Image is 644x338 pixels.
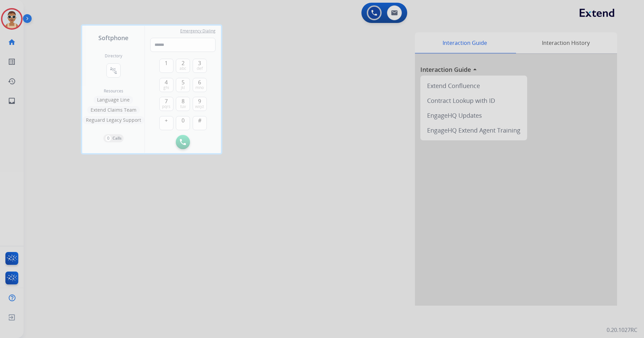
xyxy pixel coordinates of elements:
[163,85,169,90] span: ghi
[159,59,173,73] button: 1
[103,134,124,142] button: 0Calls
[607,326,637,334] p: 0.20.1027RC
[195,104,204,109] span: wxyz
[162,104,170,109] span: pqrs
[159,116,173,130] button: +
[193,116,207,130] button: #
[182,97,185,105] span: 8
[109,66,118,75] mat-icon: connect_without_contact
[94,96,133,104] button: Language Line
[83,116,144,124] button: Reguard Legacy Support
[159,78,173,92] button: 4ghi
[112,135,122,141] p: Calls
[105,53,122,59] h2: Directory
[98,33,128,43] span: Softphone
[104,88,123,94] span: Resources
[181,85,185,90] span: jkl
[182,78,185,86] span: 5
[180,139,186,145] img: call-button
[180,66,186,71] span: abc
[197,66,203,71] span: def
[195,85,204,90] span: mno
[182,116,185,124] span: 0
[180,28,216,34] span: Emergency Dialing
[198,78,201,86] span: 6
[193,59,207,73] button: 3def
[165,59,168,67] span: 1
[105,135,111,141] p: 0
[176,97,190,111] button: 8tuv
[165,97,168,105] span: 7
[165,116,168,124] span: +
[176,59,190,73] button: 2abc
[176,116,190,130] button: 0
[159,97,173,111] button: 7pqrs
[176,78,190,92] button: 5jkl
[198,116,201,124] span: #
[198,59,201,67] span: 3
[180,104,186,109] span: tuv
[198,97,201,105] span: 9
[182,59,185,67] span: 2
[87,106,140,114] button: Extend Claims Team
[193,78,207,92] button: 6mno
[165,78,168,86] span: 4
[193,97,207,111] button: 9wxyz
